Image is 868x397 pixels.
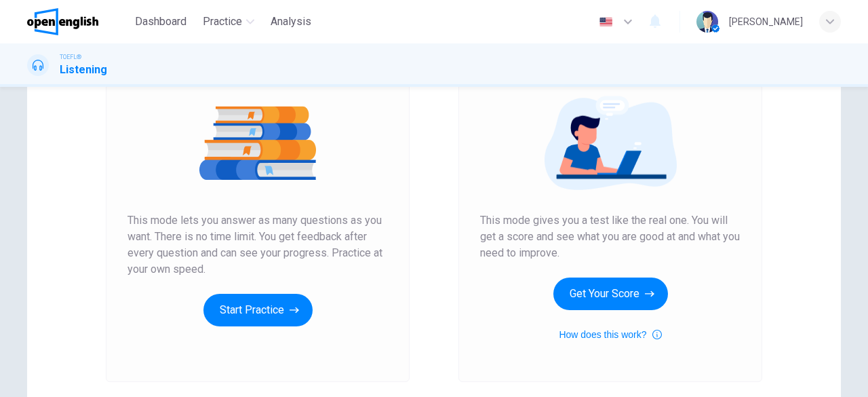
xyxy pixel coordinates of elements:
[135,14,186,30] span: Dashboard
[559,326,661,343] button: How does this work?
[597,17,614,27] img: en
[127,212,388,278] span: This mode lets you answer as many questions as you want. There is no time limit. You get feedback...
[27,8,130,35] a: OpenEnglish logo
[729,14,803,30] div: [PERSON_NAME]
[27,8,98,35] img: OpenEnglish logo
[130,10,192,34] button: Dashboard
[271,14,311,30] span: Analysis
[60,52,81,62] span: TOEFL®
[480,212,741,261] span: This mode gives you a test like the real one. You will get a score and see what you are good at a...
[696,11,718,33] img: Profile picture
[60,62,107,78] h1: Listening
[553,278,668,310] button: Get Your Score
[203,294,313,326] button: Start Practice
[197,10,260,34] button: Practice
[265,10,317,34] button: Analysis
[203,14,242,30] span: Practice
